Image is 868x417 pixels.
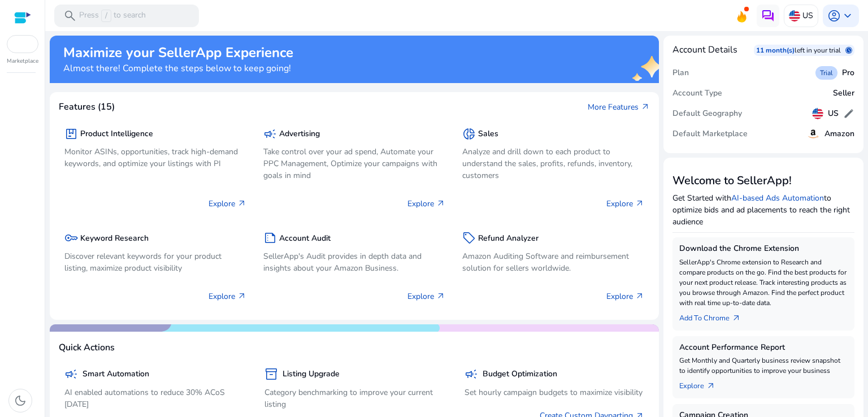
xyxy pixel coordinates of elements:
p: Explore [209,290,246,302]
h5: Sales [478,129,498,139]
h5: Pro [842,68,854,78]
h5: US [828,109,839,119]
h5: Account Audit [279,234,331,244]
p: Take control over your ad spend, Automate your PPC Management, Optimize your campaigns with goals... [263,146,445,181]
h5: Budget Optimization [483,370,557,379]
span: schedule [845,47,852,54]
p: Analyze and drill down to each product to understand the sales, profits, refunds, inventory, cust... [462,146,644,181]
span: donut_small [462,127,476,141]
p: SellerApp's Audit provides in depth data and insights about your Amazon Business. [263,250,445,274]
p: Marketplace [7,57,38,66]
span: keyboard_arrow_down [841,9,854,23]
span: campaign [465,367,478,381]
p: SellerApp's Chrome extension to Research and compare products on the go. Find the best products f... [679,257,848,308]
p: Discover relevant keywords for your product listing, maximize product visibility [64,250,246,274]
span: campaign [64,367,78,381]
h2: Maximize your SellerApp Experience [63,45,293,61]
a: More Featuresarrow_outward [588,101,650,113]
p: Explore [606,290,644,302]
h5: Listing Upgrade [283,370,340,379]
p: Category benchmarking to improve your current listing [264,386,444,410]
span: campaign [263,127,277,141]
h4: Features (15) [59,102,115,112]
h5: Product Intelligence [80,129,153,139]
span: arrow_outward [237,199,246,208]
p: Get Monthly and Quarterly business review snapshot to identify opportunities to improve your busi... [679,355,848,376]
h5: Plan [672,68,689,78]
h4: Account Details [672,45,737,55]
h4: Quick Actions [59,342,115,353]
p: Explore [606,198,644,210]
p: Get Started with to optimize bids and ad placements to reach the right audience [672,192,854,228]
span: sell [462,231,476,245]
p: Press to search [79,10,146,22]
a: Add To Chrome [679,308,750,324]
h5: Download the Chrome Extension [679,244,848,254]
span: inventory_2 [264,367,278,381]
p: Explore [407,198,445,210]
p: Amazon Auditing Software and reimbursement solution for sellers worldwide. [462,250,644,274]
span: arrow_outward [436,292,445,301]
p: Monitor ASINs, opportunities, track high-demand keywords, and optimize your listings with PI [64,146,246,170]
span: arrow_outward [706,381,715,390]
h5: Refund Analyzer [478,234,539,244]
span: Trial [820,68,833,77]
span: arrow_outward [635,199,644,208]
span: key [64,231,78,245]
a: AI-based Ads Automation [731,193,824,203]
h5: Default Marketplace [672,129,748,139]
span: arrow_outward [635,292,644,301]
p: Explore [209,198,246,210]
span: arrow_outward [237,292,246,301]
span: edit [843,108,854,119]
img: amazon.svg [806,127,820,141]
h5: Account Performance Report [679,343,848,353]
h5: Smart Automation [83,370,149,379]
p: Explore [407,290,445,302]
span: / [101,10,111,22]
span: search [63,9,77,23]
p: US [802,6,813,25]
p: AI enabled automations to reduce 30% ACoS [DATE] [64,386,244,410]
h5: Amazon [824,129,854,139]
h4: Almost there! Complete the steps below to keep going! [63,63,293,74]
img: us.svg [812,108,823,119]
span: package [64,127,78,141]
span: summarize [263,231,277,245]
p: 11 month(s) [756,46,795,55]
img: us.svg [789,10,800,21]
p: Set hourly campaign budgets to maximize visibility [465,386,644,398]
span: arrow_outward [641,102,650,111]
span: dark_mode [14,394,27,407]
h3: Welcome to SellerApp! [672,174,854,188]
h5: Default Geography [672,109,742,119]
span: account_circle [827,9,841,23]
span: arrow_outward [732,314,741,323]
a: Explorearrow_outward [679,376,724,392]
h5: Seller [833,89,854,98]
h5: Account Type [672,89,722,98]
p: left in your trial [795,46,845,55]
h5: Advertising [279,129,320,139]
span: arrow_outward [436,199,445,208]
h5: Keyword Research [80,234,149,244]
